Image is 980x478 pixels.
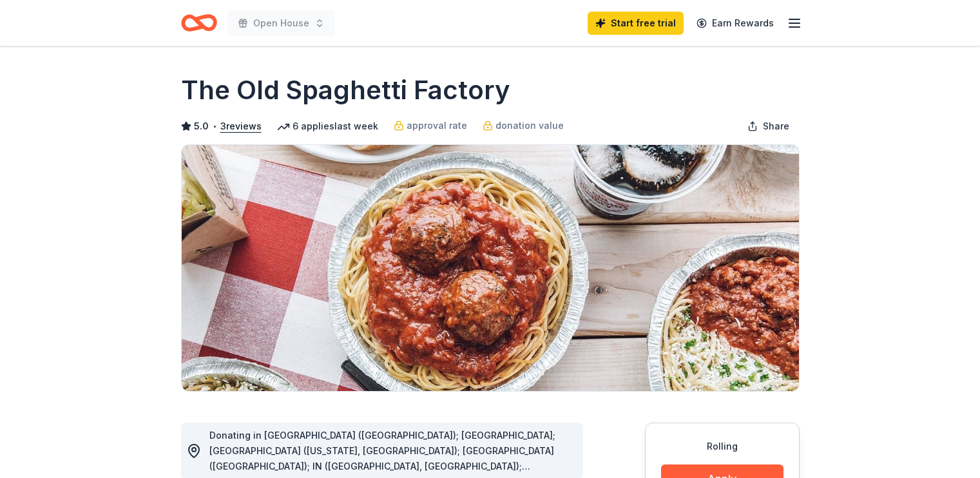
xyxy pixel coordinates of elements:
[181,72,510,108] h1: The Old Spaghetti Factory
[737,113,800,139] button: Share
[483,118,564,133] a: donation value
[194,119,209,134] span: 5.0
[253,15,309,31] span: Open House
[689,12,782,35] a: Earn Rewards
[227,10,335,36] button: Open House
[277,119,378,134] div: 6 applies last week
[394,118,467,133] a: approval rate
[220,119,262,134] button: 3reviews
[182,145,799,391] img: Image for The Old Spaghetti Factory
[181,8,217,38] a: Home
[588,12,684,35] a: Start free trial
[763,119,789,134] span: Share
[212,121,216,131] span: •
[661,439,783,454] div: Rolling
[407,118,467,133] span: approval rate
[495,118,564,133] span: donation value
